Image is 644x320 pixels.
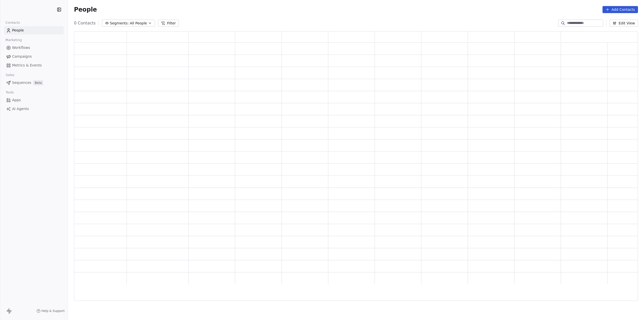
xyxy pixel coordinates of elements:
button: Add Contacts [602,6,638,13]
button: Filter [158,20,179,27]
span: Campaigns [12,54,32,59]
a: Metrics & Events [4,61,64,69]
span: Sequences [12,80,31,85]
a: AI Agents [4,105,64,113]
a: People [4,26,64,34]
span: Workflows [12,45,30,50]
span: 0 Contacts [74,20,96,26]
span: People [74,6,97,13]
span: Sales [4,71,17,79]
span: People [12,28,24,33]
span: Contacts [3,19,22,26]
a: Apps [4,96,64,104]
span: Metrics & Events [12,63,42,68]
a: Campaigns [4,52,64,61]
span: All People [130,21,147,26]
a: Workflows [4,44,64,52]
span: Beta [33,80,43,85]
a: SequencesBeta [4,79,64,87]
button: Edit View [610,20,638,27]
span: Help & Support [42,309,65,313]
span: Segments: [110,21,129,26]
span: Apps [12,97,21,103]
span: Tools [4,89,16,96]
span: Marketing [3,36,24,44]
div: grid [74,43,638,301]
span: AI Agents [12,106,29,112]
a: Help & Support [36,309,65,313]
